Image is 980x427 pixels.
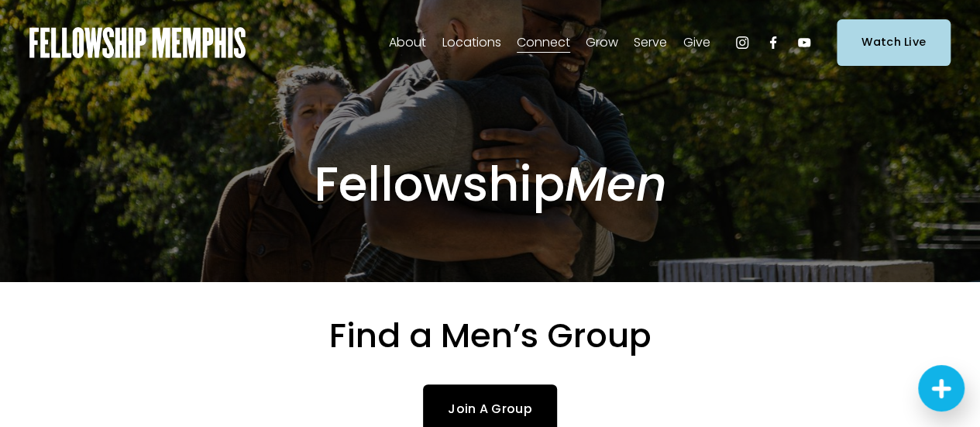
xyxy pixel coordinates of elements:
[517,32,570,54] span: Connect
[565,150,667,218] em: Men
[765,35,781,50] a: Facebook
[517,30,570,55] a: folder dropdown
[634,32,667,54] span: Serve
[389,32,426,54] span: About
[442,32,500,54] span: Locations
[586,30,618,55] a: folder dropdown
[634,30,667,55] a: folder dropdown
[734,35,750,50] a: Instagram
[145,155,836,214] h1: Fellowship
[796,35,812,50] a: YouTube
[586,32,618,54] span: Grow
[837,19,951,65] a: Watch Live
[442,30,500,55] a: folder dropdown
[389,30,426,55] a: folder dropdown
[29,27,246,58] img: Fellowship Memphis
[145,314,836,357] h2: Find a Men’s Group
[683,30,710,55] a: folder dropdown
[683,32,710,54] span: Give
